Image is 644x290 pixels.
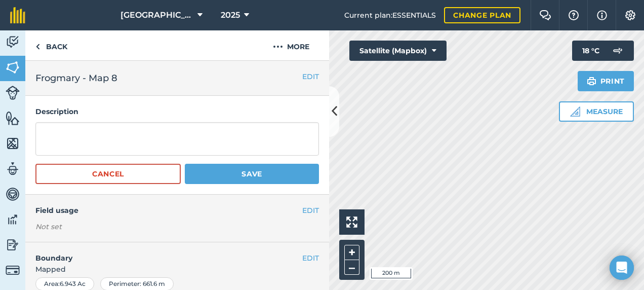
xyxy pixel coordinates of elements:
h4: Boundary [25,242,302,264]
button: Print [578,71,634,91]
span: 2025 [221,9,240,21]
img: svg+xml;base64,PD94bWwgdmVyc2lvbj0iMS4wIiBlbmNvZGluZz0idXRmLTgiPz4KPCEtLSBHZW5lcmF0b3I6IEFkb2JlIE... [6,86,20,100]
img: svg+xml;base64,PD94bWwgdmVyc2lvbj0iMS4wIiBlbmNvZGluZz0idXRmLTgiPz4KPCEtLSBHZW5lcmF0b3I6IEFkb2JlIE... [6,263,20,277]
span: Mapped [25,264,329,275]
a: Back [25,30,77,60]
button: + [344,245,359,260]
button: More [253,30,329,60]
img: fieldmargin Logo [10,7,25,23]
span: Current plan : ESSENTIALS [344,10,436,21]
img: svg+xml;base64,PD94bWwgdmVyc2lvbj0iMS4wIiBlbmNvZGluZz0idXRmLTgiPz4KPCEtLSBHZW5lcmF0b3I6IEFkb2JlIE... [6,187,20,202]
img: svg+xml;base64,PHN2ZyB4bWxucz0iaHR0cDovL3d3dy53My5vcmcvMjAwMC9zdmciIHdpZHRoPSI1NiIgaGVpZ2h0PSI2MC... [6,60,20,75]
img: svg+xml;base64,PHN2ZyB4bWxucz0iaHR0cDovL3d3dy53My5vcmcvMjAwMC9zdmciIHdpZHRoPSIxOSIgaGVpZ2h0PSIyNC... [587,75,596,87]
div: Not set [35,222,319,232]
img: svg+xml;base64,PHN2ZyB4bWxucz0iaHR0cDovL3d3dy53My5vcmcvMjAwMC9zdmciIHdpZHRoPSIxNyIgaGVpZ2h0PSIxNy... [597,9,607,21]
h4: Field usage [35,205,302,216]
img: Two speech bubbles overlapping with the left bubble in the forefront [539,10,551,20]
span: [GEOGRAPHIC_DATA] [120,9,193,21]
img: svg+xml;base64,PD94bWwgdmVyc2lvbj0iMS4wIiBlbmNvZGluZz0idXRmLTgiPz4KPCEtLSBHZW5lcmF0b3I6IEFkb2JlIE... [6,237,20,252]
button: EDIT [302,71,319,82]
img: svg+xml;base64,PHN2ZyB4bWxucz0iaHR0cDovL3d3dy53My5vcmcvMjAwMC9zdmciIHdpZHRoPSI5IiBoZWlnaHQ9IjI0Ii... [35,41,40,53]
img: svg+xml;base64,PHN2ZyB4bWxucz0iaHR0cDovL3d3dy53My5vcmcvMjAwMC9zdmciIHdpZHRoPSI1NiIgaGVpZ2h0PSI2MC... [6,111,20,126]
img: A question mark icon [568,10,580,20]
h4: Description [35,106,319,117]
button: Measure [559,101,634,122]
img: svg+xml;base64,PD94bWwgdmVyc2lvbj0iMS4wIiBlbmNvZGluZz0idXRmLTgiPz4KPCEtLSBHZW5lcmF0b3I6IEFkb2JlIE... [6,34,20,50]
button: 18 °C [572,41,634,61]
img: svg+xml;base64,PD94bWwgdmVyc2lvbj0iMS4wIiBlbmNvZGluZz0idXRmLTgiPz4KPCEtLSBHZW5lcmF0b3I6IEFkb2JlIE... [6,161,20,176]
button: Cancel [35,164,181,184]
button: Satellite (Mapbox) [349,41,447,61]
span: 18 ° C [582,41,599,61]
img: Ruler icon [570,106,580,117]
img: svg+xml;base64,PHN2ZyB4bWxucz0iaHR0cDovL3d3dy53My5vcmcvMjAwMC9zdmciIHdpZHRoPSI1NiIgaGVpZ2h0PSI2MC... [6,136,20,151]
img: Four arrows, one pointing top left, one top right, one bottom right and the last bottom left [346,216,357,228]
img: svg+xml;base64,PD94bWwgdmVyc2lvbj0iMS4wIiBlbmNvZGluZz0idXRmLTgiPz4KPCEtLSBHZW5lcmF0b3I6IEFkb2JlIE... [608,41,628,61]
img: A cog icon [624,10,636,20]
span: Frogmary - Map 8 [35,71,117,85]
button: – [344,260,359,275]
button: EDIT [302,205,319,216]
button: Save [185,164,319,184]
button: EDIT [302,252,319,264]
div: Open Intercom Messenger [610,256,634,280]
a: Change plan [444,7,520,23]
img: svg+xml;base64,PHN2ZyB4bWxucz0iaHR0cDovL3d3dy53My5vcmcvMjAwMC9zdmciIHdpZHRoPSIyMCIgaGVpZ2h0PSIyNC... [273,41,283,53]
img: svg+xml;base64,PD94bWwgdmVyc2lvbj0iMS4wIiBlbmNvZGluZz0idXRmLTgiPz4KPCEtLSBHZW5lcmF0b3I6IEFkb2JlIE... [6,212,20,227]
